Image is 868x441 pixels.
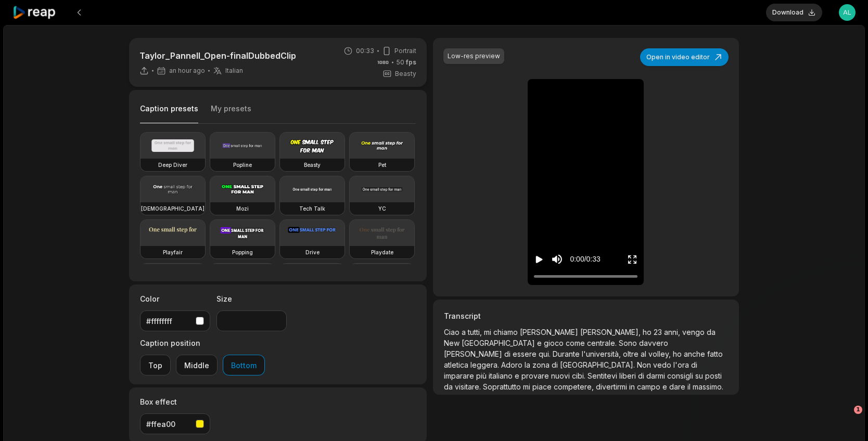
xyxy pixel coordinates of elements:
span: fatto [707,349,723,358]
label: Box effect [140,396,210,407]
button: Download [766,4,822,21]
span: Portrait [394,46,416,56]
h3: Tech Talk [299,204,325,213]
span: imparare [444,371,476,380]
span: [PERSON_NAME], [580,328,643,336]
span: vedo [653,360,673,369]
label: Color [140,293,210,304]
span: Soprattutto [483,382,523,391]
h3: Transcript [444,310,728,321]
span: posti [705,371,722,380]
span: su [695,371,705,380]
span: di [638,371,646,380]
div: #ffffffff [146,316,192,327]
span: la [525,360,532,369]
span: an hour ago [169,67,205,75]
button: Caption presets [140,103,198,124]
h3: Deep Diver [158,161,187,169]
span: l'ora [673,360,691,369]
span: ho [643,328,654,336]
span: atletica [444,360,470,369]
span: italiano [489,371,515,380]
p: Taylor_Pannell_Open-finalDubbedClip [139,49,296,62]
span: e [662,382,669,391]
span: [GEOGRAPHIC_DATA] [462,339,537,347]
span: mi [484,328,493,336]
iframe: Intercom live chat [833,406,858,431]
h3: [DEMOGRAPHIC_DATA] [141,204,205,213]
span: volley, [648,349,673,358]
span: ho [673,349,684,358]
button: Enter Fullscreen [627,250,637,269]
span: nuovi [551,371,572,380]
span: zona [532,360,552,369]
span: chiamo [493,328,520,336]
span: davvero [639,339,668,347]
h3: Pet [378,161,386,169]
span: visitare. [455,382,483,391]
span: essere [513,349,539,358]
h3: Playfair [163,248,183,256]
span: Sentitevi [588,371,619,380]
span: Sono [619,339,639,347]
span: Non [637,360,653,369]
span: anche [684,349,707,358]
span: campo [637,382,662,391]
span: leggera. [470,360,501,369]
span: Adoro [501,360,525,369]
button: Top [140,355,171,375]
label: Size [216,293,287,304]
span: come [566,339,587,347]
span: da [444,382,455,391]
span: e [537,339,544,347]
span: fps [406,58,416,66]
span: [PERSON_NAME] [444,349,504,358]
span: vengo [682,328,707,336]
span: più [476,371,489,380]
span: provare [521,371,551,380]
span: e [515,371,521,380]
span: qui. [539,349,553,358]
span: Beasty [395,69,416,79]
span: competere, [554,382,596,391]
span: 50 [397,58,416,67]
span: 00:33 [356,46,374,56]
span: cibi. [572,371,588,380]
h3: Drive [305,248,320,256]
button: Mute sound [551,253,564,266]
span: tutti, [468,328,484,336]
span: divertirmi [596,382,629,391]
span: liberi [619,371,638,380]
span: massimo. [693,382,723,391]
div: #ffea00 [146,419,192,430]
span: in [629,382,637,391]
h3: Beasty [304,161,321,169]
span: da [707,328,716,336]
span: New [444,339,462,347]
span: 1 [854,406,862,414]
button: #ffea00 [140,413,210,434]
span: l'università, [582,349,623,358]
span: centrale. [587,339,619,347]
h3: Mozi [236,204,249,213]
h3: Popline [233,161,252,169]
span: Durante [553,349,582,358]
span: [PERSON_NAME] [520,328,580,336]
span: mi [523,382,532,391]
span: [GEOGRAPHIC_DATA]. [560,360,637,369]
h3: Playdate [371,248,393,256]
button: My presets [211,103,251,123]
span: piace [532,382,554,391]
span: darmi [646,371,667,380]
span: Ciao [444,328,462,336]
span: anni, [664,328,682,336]
button: #ffffffff [140,310,210,331]
button: Bottom [223,355,265,375]
button: Middle [176,355,218,375]
span: di [691,360,697,369]
span: Italian [225,67,243,75]
span: il [687,382,693,391]
button: Open in video editor [640,48,729,66]
span: oltre [623,349,641,358]
span: consigli [667,371,695,380]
